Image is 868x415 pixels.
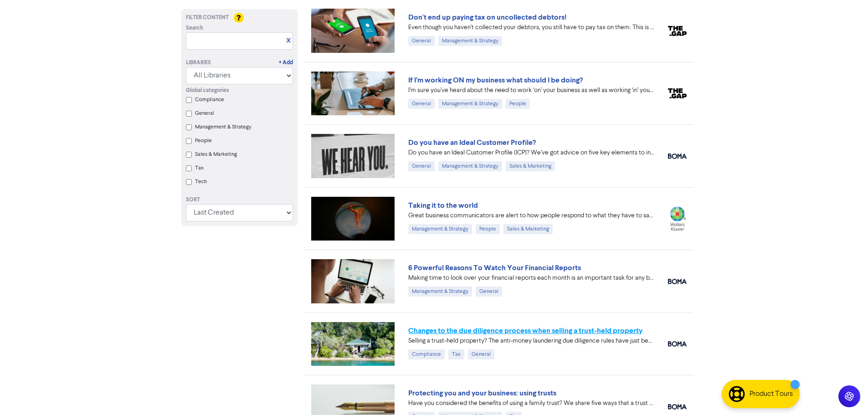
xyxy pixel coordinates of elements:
[476,224,500,234] div: People
[287,37,290,44] a: X
[468,349,494,359] div: General
[668,404,687,410] img: boma
[195,178,207,186] label: Tech
[279,59,293,67] a: + Add
[668,26,687,36] img: thegap
[668,154,687,159] img: boma
[408,23,654,32] div: Even though you haven’t collected your debtors, you still have to pay tax on them. This is becaus...
[476,287,502,297] div: General
[195,96,224,104] label: Compliance
[195,150,237,159] label: Sales & Marketing
[448,349,464,359] div: Tax
[668,206,687,231] img: wolters_kluwer
[195,164,204,172] label: Tax
[195,109,214,118] label: General
[186,24,203,32] span: Search
[668,279,687,284] img: boma_accounting
[408,201,478,210] a: Taking it to the world
[408,76,583,85] a: If I’m working ON my business what should I be doing?
[408,161,435,171] div: General
[438,99,502,109] div: Management & Strategy
[408,399,654,408] div: Have you considered the benefits of using a family trust? We share five ways that a trust can hel...
[186,196,293,204] div: Sort
[408,273,654,283] div: Making time to look over your financial reports each month is an important task for any business ...
[408,326,642,335] a: Changes to the due diligence process when selling a trust-held property
[408,336,654,346] div: Selling a trust-held property? The anti-money laundering due diligence rules have just been simpl...
[408,389,556,398] a: Protecting you and your business: using trusts
[408,349,445,359] div: Compliance
[186,87,293,95] div: Global categories
[438,36,502,46] div: Management & Strategy
[408,99,435,109] div: General
[195,137,212,145] label: People
[668,88,687,98] img: thegap
[186,59,211,67] div: Libraries
[408,36,435,46] div: General
[503,224,553,234] div: Sales & Marketing
[408,86,654,95] div: I’m sure you’ve heard about the need to work ‘on’ your business as well as working ‘in’ your busi...
[408,263,581,272] a: 6 Powerful Reasons To Watch Your Financial Reports
[186,14,293,22] div: Filter Content
[668,341,687,347] img: boma
[408,211,654,220] div: Great business communicators are alert to how people respond to what they have to say and are pre...
[506,99,530,109] div: People
[408,287,472,297] div: Management & Strategy
[408,13,566,22] a: Don't end up paying tax on uncollected debtors!
[195,123,252,131] label: Management & Strategy
[408,148,654,158] div: Do you have an Ideal Customer Profile (ICP)? We’ve got advice on five key elements to include in ...
[506,161,555,171] div: Sales & Marketing
[408,138,536,147] a: Do you have an Ideal Customer Profile?
[438,161,502,171] div: Management & Strategy
[822,371,868,415] iframe: Chat Widget
[408,224,472,234] div: Management & Strategy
